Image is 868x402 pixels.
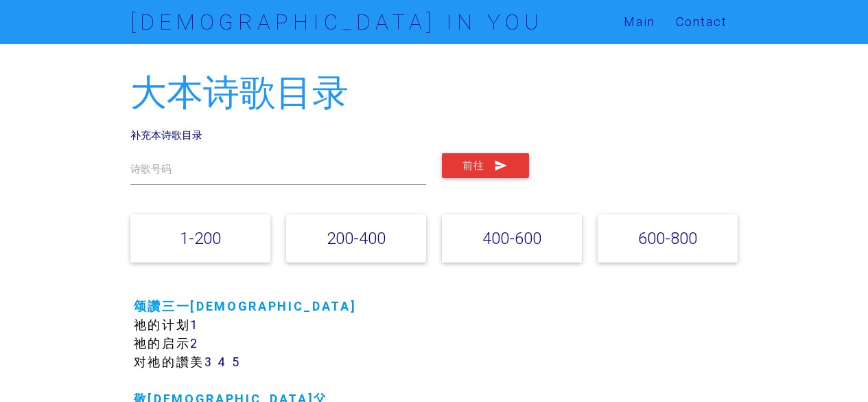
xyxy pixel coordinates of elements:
label: 诗歌号码 [130,161,172,177]
h2: 大本诗歌目录 [130,73,738,113]
a: 3 [204,354,213,370]
a: 600-800 [638,228,697,248]
a: 1 [190,317,199,333]
a: 颂讚三一[DEMOGRAPHIC_DATA] [134,298,357,314]
button: 前往 [442,153,529,178]
a: 400-600 [482,228,541,248]
a: 4 [218,354,227,370]
a: 补充本诗歌目录 [130,129,202,142]
a: 1-200 [180,228,221,248]
a: 5 [232,354,241,370]
a: 2 [190,335,199,351]
a: 200-400 [327,228,386,248]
